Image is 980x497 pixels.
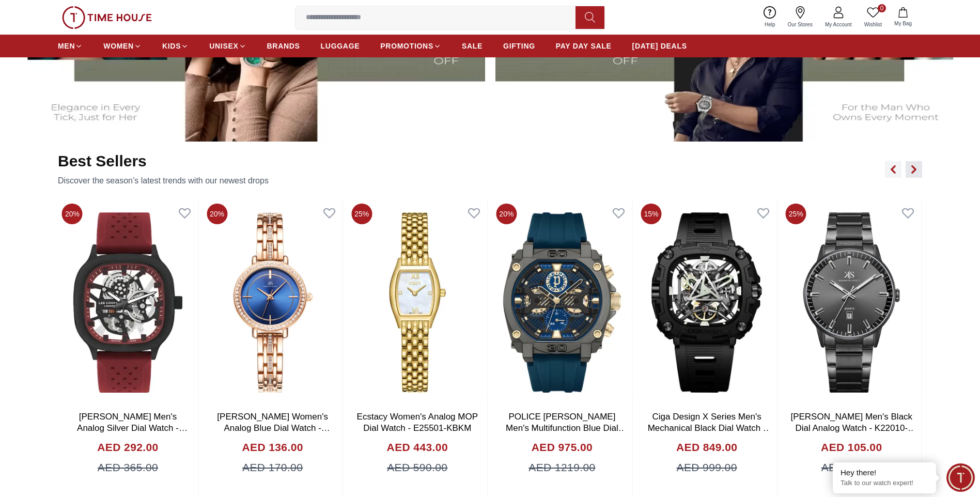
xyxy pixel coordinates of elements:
[351,204,372,224] span: 25%
[786,204,806,224] span: 25%
[357,412,478,433] a: Ecstacy Women's Analog MOP Dial Watch - E25501-KBKM
[380,37,441,55] a: PROMOTIONS
[58,199,198,406] img: Lee Cooper Men's Analog Silver Dial Watch - LC07973.658
[503,41,535,51] span: GIFTING
[632,41,687,51] span: [DATE] DEALS
[821,439,882,456] h4: AED 105.00
[77,412,188,444] a: [PERSON_NAME] Men's Analog Silver Dial Watch - LC07973.658
[492,199,632,406] img: POLICE Norwood Men's Multifunction Blue Dial Watch - PEWGQ0040001
[782,199,922,406] img: Kenneth Scott Men's Black Dial Analog Watch - K22010-BBBB
[321,41,360,51] span: LUGGAGE
[784,21,817,28] span: Our Stores
[387,439,448,456] h4: AED 443.00
[209,37,246,55] a: UNISEX
[347,199,487,406] img: Ecstacy Women's Analog MOP Dial Watch - E25501-KBKM
[890,20,916,27] span: My Bag
[496,204,517,224] span: 20%
[758,4,782,30] a: Help
[641,204,662,224] span: 15%
[462,41,483,51] span: SALE
[62,204,83,224] span: 20%
[946,463,975,492] div: Chat Widget
[209,41,238,51] span: UNISEX
[676,439,737,456] h4: AED 849.00
[503,37,535,55] a: GIFTING
[98,459,158,476] span: AED 365.00
[162,41,181,51] span: KIDS
[858,4,888,30] a: 0Wishlist
[58,152,269,170] h2: Best Sellers
[821,21,856,28] span: My Account
[760,21,780,28] span: Help
[528,459,595,476] span: AED 1219.00
[103,37,142,55] a: WOMEN
[821,459,882,476] span: AED 140.00
[841,468,928,478] div: Hey there!
[790,412,916,444] a: [PERSON_NAME] Men's Black Dial Analog Watch - K22010-BBBB
[387,459,447,476] span: AED 590.00
[532,439,593,456] h4: AED 975.00
[321,37,360,55] a: LUGGAGE
[556,41,612,51] span: PAY DAY SALE
[217,412,330,444] a: [PERSON_NAME] Women's Analog Blue Dial Watch - K23532-RBKN
[58,41,75,51] span: MEN
[267,37,300,55] a: BRANDS
[841,479,928,488] p: Talk to our watch expert!
[267,41,300,51] span: BRANDS
[62,6,152,29] img: ...
[860,21,886,28] span: Wishlist
[58,37,83,55] a: MEN
[242,459,303,476] span: AED 170.00
[103,41,134,51] span: WOMEN
[782,4,819,30] a: Our Stores
[632,37,687,55] a: [DATE] DEALS
[462,37,483,55] a: SALE
[637,199,777,406] img: Ciga Design X Series Men's Mechanical Black Dial Watch - X051-BB01- W5B
[506,412,627,444] a: POLICE [PERSON_NAME] Men's Multifunction Blue Dial Watch - PEWGQ0040001
[648,412,772,444] a: Ciga Design X Series Men's Mechanical Black Dial Watch - X051-BB01- W5B
[380,41,433,51] span: PROMOTIONS
[207,204,227,224] span: 20%
[203,199,343,406] img: Kenneth Scott Women's Analog Blue Dial Watch - K23532-RBKN
[162,37,189,55] a: KIDS
[878,4,886,12] span: 0
[888,5,918,29] button: My Bag
[556,37,612,55] a: PAY DAY SALE
[58,175,269,187] p: Discover the season’s latest trends with our newest drops
[97,439,158,456] h4: AED 292.00
[676,459,737,476] span: AED 999.00
[242,439,303,456] h4: AED 136.00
